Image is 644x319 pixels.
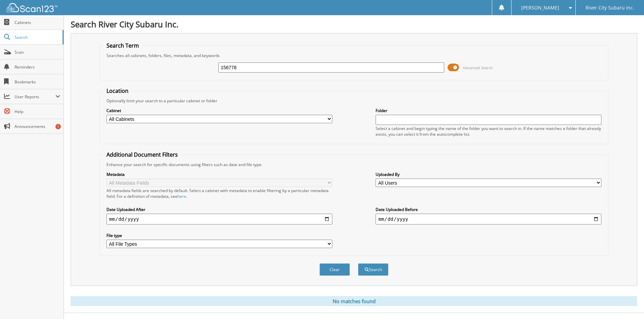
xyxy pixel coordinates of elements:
span: Scan [15,49,60,55]
span: Cabinets [15,20,60,25]
div: Optionally limit your search to a particular cabinet or folder [103,98,605,104]
input: start [106,214,332,224]
label: File type [106,233,332,238]
legend: Location [103,87,132,95]
h1: Search River City Subaru Inc. [71,19,637,30]
span: [PERSON_NAME] [521,6,559,10]
span: Search [15,34,59,40]
button: Clear [319,263,350,276]
label: Date Uploaded Before [376,207,601,212]
button: Search [358,263,388,276]
label: Cabinet [106,108,332,113]
span: Announcements [15,124,60,129]
div: Enhance your search for specific documents using filters such as date and file type. [103,162,605,167]
input: end [376,214,601,224]
div: Searches all cabinets, folders, files, metadata, and keywords [103,53,605,58]
span: Reminders [15,64,60,70]
a: here [177,193,186,199]
label: Metadata [106,171,332,177]
legend: Additional Document Filters [103,151,181,158]
label: Date Uploaded After [106,207,332,212]
legend: Search Term [103,42,142,49]
span: River City Subaru Inc. [586,6,634,10]
div: All metadata fields are searched by default. Select a cabinet with metadata to enable filtering b... [106,188,332,199]
label: Folder [376,108,601,113]
span: User Reports [15,94,55,100]
label: Uploaded By [376,171,601,177]
span: Bookmarks [15,79,60,85]
img: scan123-logo-white.svg [7,3,57,12]
span: Help [15,109,60,114]
div: Select a cabinet and begin typing the name of the folder you want to search in. If the name match... [376,126,601,137]
div: 1 [55,124,61,129]
div: No matches found [71,296,637,306]
span: Advanced Search [463,65,493,70]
